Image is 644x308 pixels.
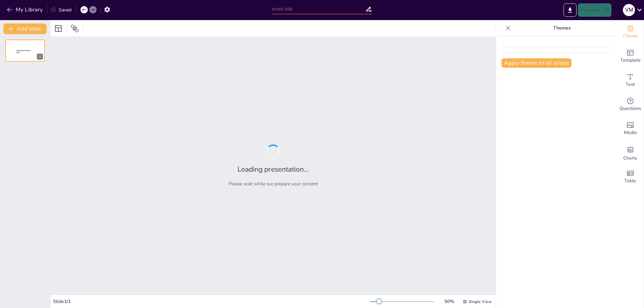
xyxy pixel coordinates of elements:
[16,50,31,54] span: Sendsteps presentation editor
[617,68,644,93] div: Add text boxes
[617,44,644,68] div: Add ready made slides
[620,105,641,112] span: Questions
[623,3,635,17] button: V M
[624,177,636,185] span: Table
[441,298,457,305] div: 50 %
[53,298,370,305] div: Slide 1 / 1
[51,7,71,13] div: Saved
[237,165,309,174] h2: Loading presentation...
[501,58,572,68] button: Apply theme to all slides
[620,57,641,64] span: Template
[53,23,64,34] div: Layout
[623,155,637,162] span: Charts
[37,54,43,60] div: 1
[5,4,46,15] button: My Library
[228,181,318,187] p: Please wait while we prepare your content
[71,24,79,33] span: Position
[624,129,637,136] span: Media
[617,20,644,44] div: Change the overall theme
[617,117,644,141] div: Add images, graphics, shapes or video
[5,40,45,62] div: 1
[469,299,492,304] span: Single View
[623,33,638,40] span: Theme
[617,165,644,189] div: Add a table
[3,23,47,34] button: Add slide
[563,3,577,17] button: Export to PowerPoint
[272,4,365,14] input: Insert title
[623,4,635,16] div: V M
[578,3,611,17] button: Present
[514,20,610,36] p: Themes
[617,93,644,117] div: Get real-time input from your audience
[626,81,635,88] span: Text
[617,141,644,165] div: Add charts and graphs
